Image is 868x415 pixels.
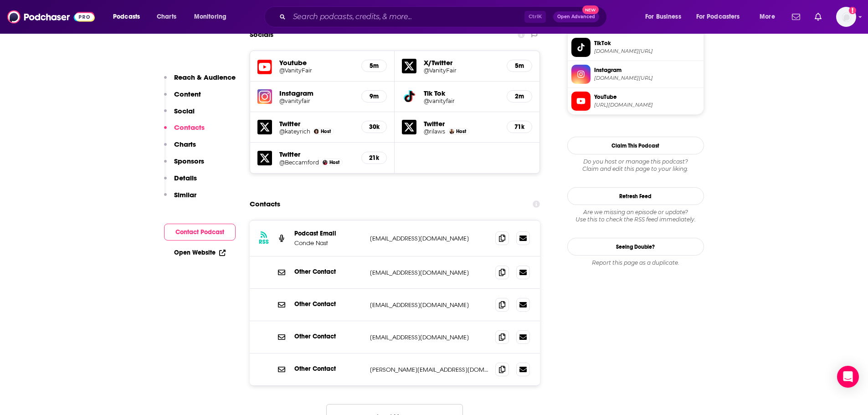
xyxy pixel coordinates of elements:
div: Claim and edit this page to your liking. [567,158,704,173]
button: Charts [164,140,196,157]
button: Open AdvancedNew [553,11,599,22]
h2: Contacts [250,195,280,213]
a: @rilaws [424,128,445,135]
img: Podchaser - Follow, Share and Rate Podcasts [7,8,95,26]
p: [PERSON_NAME][EMAIL_ADDRESS][DOMAIN_NAME] [370,366,488,374]
button: open menu [188,10,238,24]
p: Similar [174,190,196,199]
p: Other Contact [294,333,363,340]
h2: Socials [250,26,273,43]
h5: 30k [369,123,379,131]
div: Report this page as a duplicate. [567,259,704,266]
p: Other Contact [294,300,363,308]
span: Host [456,128,466,134]
img: Katey Rich [314,129,319,134]
span: Charts [157,10,176,23]
p: [EMAIL_ADDRESS][DOMAIN_NAME] [370,301,488,309]
h5: Youtube [279,58,354,67]
span: New [582,5,599,14]
input: Search podcasts, credits, & more... [289,10,524,24]
h5: @vanityfair [424,97,499,104]
a: Open Website [174,249,226,256]
button: open menu [753,10,786,24]
h5: X/Twitter [424,58,499,67]
span: Podcasts [113,10,140,23]
button: Similar [164,190,196,207]
span: Ctrl K [524,11,546,23]
p: Content [174,90,201,98]
h5: Twitter [279,150,354,159]
h5: Twitter [279,119,354,128]
button: Reach & Audience [164,73,236,90]
a: Charts [151,10,182,24]
a: Instagram[DOMAIN_NAME][URL] [571,65,700,84]
a: @VanityFair [424,67,499,74]
p: [EMAIL_ADDRESS][DOMAIN_NAME] [370,333,488,341]
span: Logged in as mdekoning [836,7,856,27]
img: User Profile [836,7,856,27]
button: Claim This Podcast [567,137,704,154]
svg: Add a profile image [849,7,856,14]
p: Sponsors [174,157,204,165]
button: Details [164,174,197,190]
p: Charts [174,140,196,149]
h5: Twitter [424,119,499,128]
a: Show notifications dropdown [788,9,804,25]
span: https://www.youtube.com/@VanityFair [594,102,700,108]
span: Open Advanced [557,15,595,19]
button: open menu [639,10,693,24]
button: Show profile menu [836,7,856,27]
div: Search podcasts, credits, & more... [273,6,616,27]
span: For Podcasters [696,10,740,23]
div: Are we missing an episode or update? Use this to check the RSS feed immediately. [567,209,704,223]
span: For Business [645,10,681,23]
img: iconImage [257,89,272,104]
h5: 71k [514,123,524,131]
p: Conde Nast [294,239,363,247]
h5: 9m [369,92,379,100]
a: @vanityfair [279,97,354,104]
p: Other Contact [294,365,363,373]
button: Social [164,107,195,123]
p: [EMAIL_ADDRESS][DOMAIN_NAME] [370,269,488,277]
p: [EMAIL_ADDRESS][DOMAIN_NAME] [370,235,488,242]
h5: Instagram [279,89,354,97]
a: Show notifications dropdown [811,9,825,25]
button: Contacts [164,123,205,140]
p: Reach & Audience [174,73,236,82]
a: Rebecca Ford [323,160,328,165]
span: Instagram [594,66,700,74]
span: YouTube [594,93,700,101]
span: instagram.com/vanityfair [594,75,700,82]
h5: 5m [514,62,524,70]
p: Social [174,107,195,115]
span: More [760,10,775,23]
p: Contacts [174,123,205,132]
button: Refresh Feed [567,187,704,205]
span: tiktok.com/@vanityfair [594,48,700,55]
p: Podcast Email [294,230,363,237]
h5: Tik Tok [424,89,499,97]
a: @Beccamford [279,159,319,166]
button: Content [164,90,201,107]
h3: RSS [259,238,269,246]
p: Other Contact [294,268,363,276]
a: Seeing Double? [567,238,704,256]
span: Monitoring [194,10,226,23]
button: open menu [107,10,152,24]
a: @VanityFair [279,67,354,74]
span: TikTok [594,39,700,47]
div: Open Intercom Messenger [837,366,859,388]
span: Do you host or manage this podcast? [567,158,704,165]
span: Host [321,128,331,134]
img: Richard Lawson [449,129,454,134]
button: Sponsors [164,157,204,174]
